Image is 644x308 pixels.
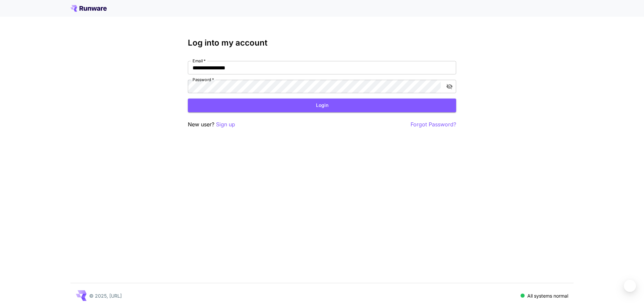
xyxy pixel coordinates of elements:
p: © 2025, [URL] [89,292,122,299]
p: All systems normal [527,292,568,299]
button: toggle password visibility [443,80,455,93]
button: Sign up [216,120,235,129]
p: New user? [188,120,235,129]
button: Forgot Password? [411,120,456,129]
h3: Log into my account [188,38,456,48]
label: Password [193,77,214,82]
button: Login [188,99,456,112]
label: Email [193,58,206,64]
